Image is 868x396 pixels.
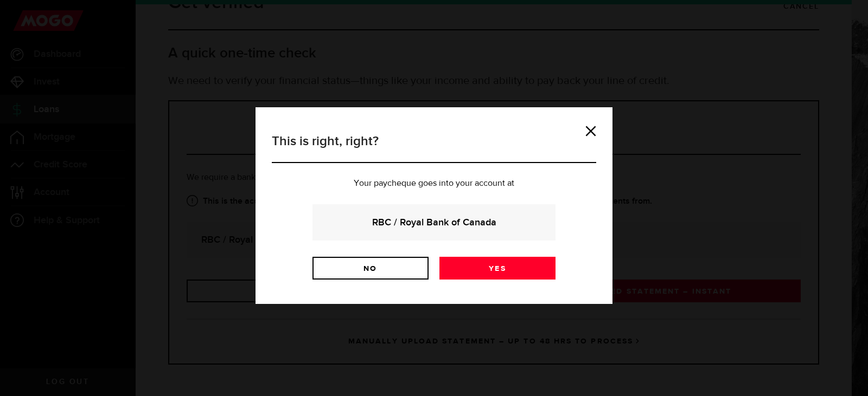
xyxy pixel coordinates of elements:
[439,257,556,280] a: Yes
[272,179,596,188] p: Your paycheque goes into your account at
[9,4,41,37] button: Open LiveChat chat widget
[272,132,596,163] h3: This is right, right?
[327,215,541,230] strong: RBC / Royal Bank of Canada
[312,257,429,280] a: No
